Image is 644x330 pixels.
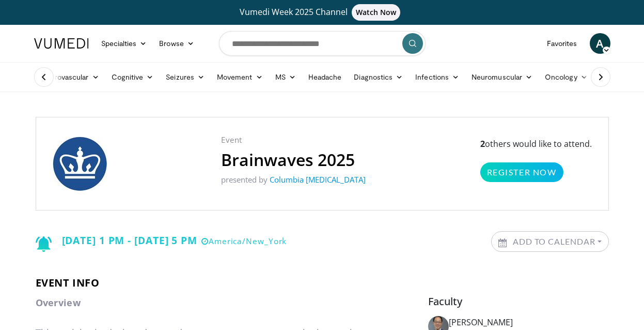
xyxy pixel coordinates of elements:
[221,174,366,186] p: presented by
[428,295,609,308] h5: Faculty
[541,33,584,54] a: Favorites
[409,67,465,87] a: Infections
[590,33,610,54] a: A
[211,67,269,87] a: Movement
[465,67,539,87] a: Neuromuscular
[36,4,609,21] a: Vumedi Week 2025 ChannelWatch Now
[28,67,105,87] a: Cerebrovascular
[492,232,608,251] a: Add to Calendar
[302,67,348,87] a: Headache
[95,33,153,54] a: Specialties
[221,134,366,146] p: Event
[480,138,592,182] p: others would like to attend.
[36,236,52,252] img: Notification icon
[352,4,401,21] span: Watch Now
[36,231,287,252] div: [DATE] 1 PM - [DATE] 5 PM
[270,174,366,185] a: Columbia [MEDICAL_DATA]
[449,316,609,328] div: [PERSON_NAME]
[34,38,89,49] img: VuMedi Logo
[348,67,409,87] a: Diagnostics
[498,238,507,247] img: Calendar icon
[36,296,81,309] strong: Overview
[153,33,200,54] a: Browse
[221,150,366,170] h2: Brainwaves 2025
[269,67,302,87] a: MS
[539,67,594,87] a: Oncology
[201,236,287,247] small: America/New_York
[219,31,426,56] input: Search topics, interventions
[480,138,485,149] strong: 2
[480,162,563,182] a: Register Now
[53,137,107,191] img: object.title
[160,67,211,87] a: Seizures
[240,6,405,18] span: Vumedi Week 2025 Channel
[105,67,160,87] a: Cognitive
[36,277,609,289] h3: Event info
